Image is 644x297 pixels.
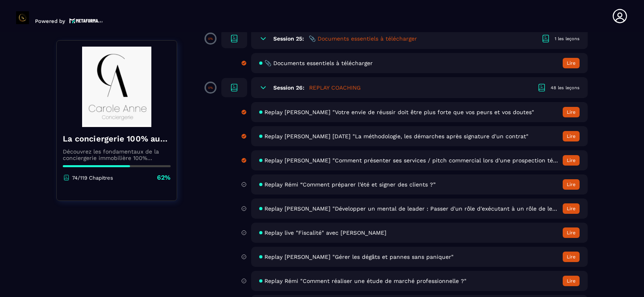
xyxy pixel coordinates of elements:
[563,107,580,117] button: Lire
[35,18,65,24] p: Powered by
[264,278,466,284] span: Replay Rémi "Comment réaliser une étude de marché professionnelle ?"
[309,84,361,92] h5: REPLAY COACHING
[264,254,454,260] span: Replay [PERSON_NAME] "Gérer les dégâts et pannes sans paniquer"
[563,179,580,190] button: Lire
[273,84,304,91] h6: Session 26:
[563,276,580,286] button: Lire
[563,155,580,166] button: Lire
[563,58,580,68] button: Lire
[208,37,213,41] p: 0%
[63,148,171,161] p: Découvrez les fondamentaux de la conciergerie immobilière 100% automatisée. Cette formation est c...
[69,17,103,24] img: logo
[264,60,373,66] span: 📎 Documents essentiels à télécharger
[563,227,580,238] button: Lire
[16,11,29,24] img: logo-branding
[264,133,528,139] span: Replay [PERSON_NAME] [DATE] "La méthodologie, les démarches après signature d'un contrat"
[309,35,417,43] h5: 📎 Documents essentiels à télécharger
[273,35,304,42] h6: Session 25:
[63,133,171,144] h4: La conciergerie 100% automatisée
[208,86,213,90] p: 0%
[563,131,580,141] button: Lire
[72,175,113,181] p: 74/119 Chapitres
[551,85,580,91] div: 48 les leçons
[563,252,580,262] button: Lire
[264,181,436,188] span: Replay Rémi “Comment préparer l’été et signer des clients ?”
[264,109,534,115] span: Replay [PERSON_NAME] "Votre envie de réussir doit être plus forte que vos peurs et vos doutes"
[63,47,171,127] img: banner
[555,36,580,42] div: 1 les leçons
[264,205,559,212] span: Replay [PERSON_NAME] "Développer un mental de leader : Passer d'un rôle d'exécutant à un rôle de ...
[264,229,386,236] span: Replay live "Fiscalité" avec [PERSON_NAME]
[264,157,559,164] span: Replay [PERSON_NAME] "Comment présenter ses services / pitch commercial lors d'une prospection té...
[157,173,171,182] p: 62%
[563,203,580,214] button: Lire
